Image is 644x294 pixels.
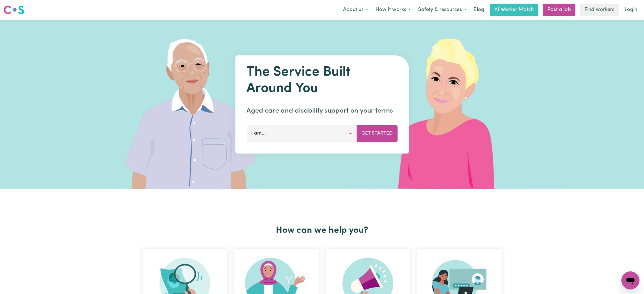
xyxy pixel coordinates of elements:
button: Safety & resources [414,4,470,16]
button: Get Started [357,125,398,142]
h1: The Service Built Around You [246,64,398,97]
h2: How can we help you? [139,225,505,236]
a: Find workers [580,4,619,16]
a: Login [621,4,641,16]
a: Careseekers logo [3,3,24,16]
p: Aged care and disability support on your terms [246,106,398,116]
a: AI Worker Match [490,4,538,16]
a: Post a job [543,4,575,16]
a: Blog [470,4,488,16]
button: About us [339,4,372,16]
img: Careseekers logo [3,5,24,15]
iframe: Button to launch messaging window, conversation in progress [621,271,639,289]
button: How it works [372,4,414,16]
button: I am... [246,125,357,142]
